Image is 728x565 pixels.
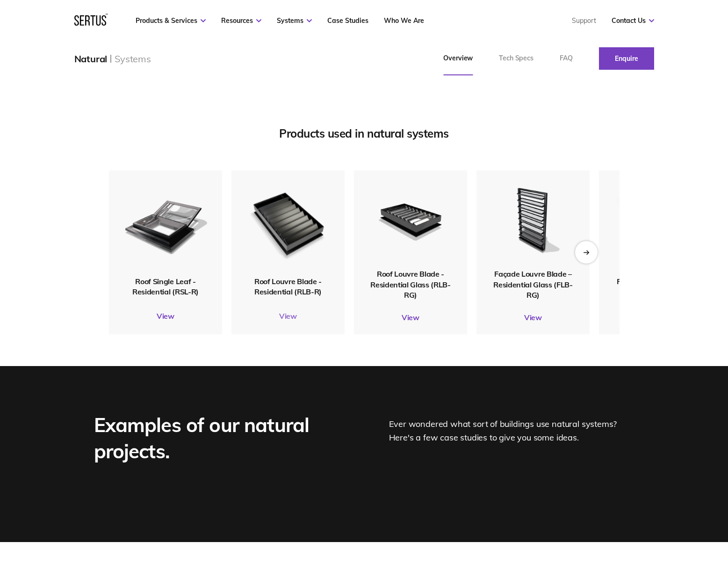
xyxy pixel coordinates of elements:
[354,313,467,322] a: View
[136,16,206,25] a: Products & Services
[384,16,424,25] a: Who We Are
[572,16,596,25] a: Support
[277,16,312,25] a: Systems
[476,313,590,322] a: View
[94,412,346,464] div: Examples of our natural projects.
[617,276,694,296] span: Façade Louvre Blade – Residential (FLB-R)
[254,276,322,296] span: Roof Louvre Blade - Residential (RLB-R)
[74,53,108,65] div: Natural
[231,311,345,321] a: View
[547,42,586,75] a: FAQ
[599,311,712,321] a: View
[493,269,573,300] span: Façade Louvre Blade – Residential Glass (FLB-RG)
[612,16,654,25] a: Contact Us
[109,311,222,321] a: View
[109,126,620,140] div: Products used in natural systems
[599,47,654,70] a: Enquire
[132,276,199,296] span: Roof Single Leaf - Residential (RSL-R)
[327,16,368,25] a: Case Studies
[575,241,598,264] div: Next slide
[389,412,634,464] div: Ever wondered what sort of buildings use natural systems? Here's a few case studies to give you s...
[370,269,451,300] span: Roof Louvre Blade - Residential Glass (RLB-RG)
[115,53,151,65] div: Systems
[560,456,728,565] iframe: Chat Widget
[486,42,547,75] a: Tech Specs
[221,16,261,25] a: Resources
